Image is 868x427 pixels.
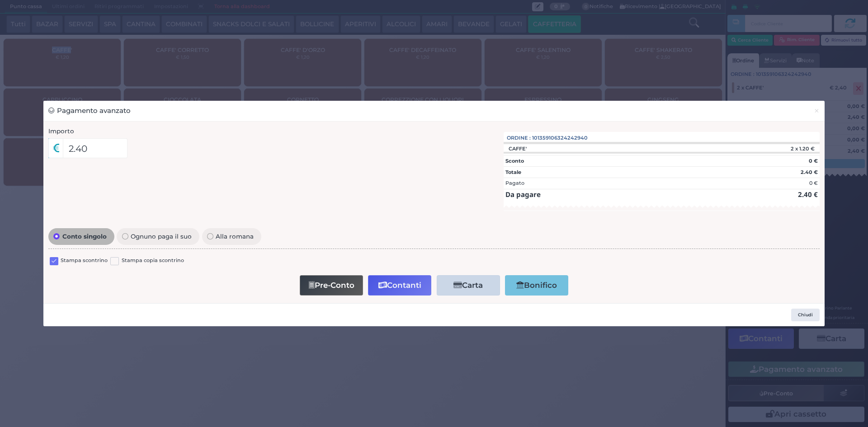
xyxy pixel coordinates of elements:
[507,134,531,142] span: Ordine :
[505,275,568,296] button: Bonifico
[809,179,818,187] div: 0 €
[801,169,818,175] strong: 2.40 €
[505,158,524,164] strong: Sconto
[61,257,108,265] label: Stampa scontrino
[809,101,825,121] button: Chiudi
[504,145,531,152] div: CAFFE'
[63,138,127,158] input: Es. 30.99
[814,106,820,116] span: ×
[48,127,74,136] label: Importo
[505,190,541,199] strong: Da pagare
[791,309,820,321] button: Chiudi
[300,275,363,296] button: Pre-Conto
[48,106,131,116] h3: Pagamento avanzato
[809,158,818,164] strong: 0 €
[798,190,818,199] strong: 2.40 €
[437,275,500,296] button: Carta
[368,275,431,296] button: Contanti
[505,169,521,175] strong: Totale
[213,233,256,239] span: Alla romana
[505,179,524,187] div: Pagato
[128,233,194,239] span: Ognuno paga il suo
[122,257,184,265] label: Stampa copia scontrino
[532,134,588,142] span: 101359106324242940
[60,233,109,239] span: Conto singolo
[741,145,820,152] div: 2 x 1.20 €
